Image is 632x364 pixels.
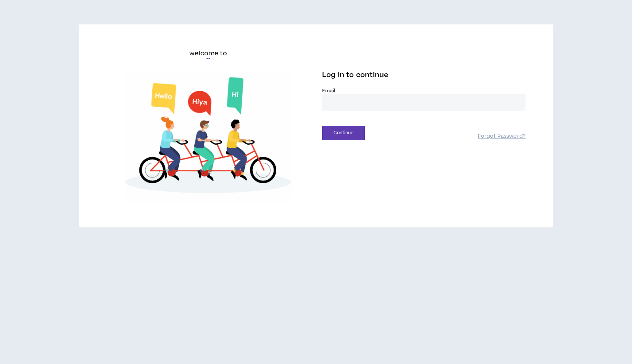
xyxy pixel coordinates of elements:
[478,133,526,140] a: Forgot Password?
[322,126,365,140] button: Continue
[322,87,526,94] label: Email
[322,70,389,80] span: Log in to continue
[106,71,310,203] img: Welcome to Wripple
[189,49,227,58] h6: welcome to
